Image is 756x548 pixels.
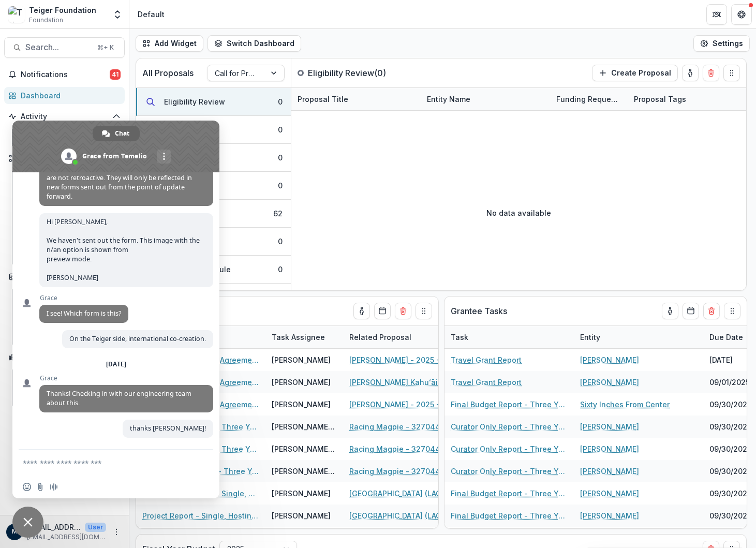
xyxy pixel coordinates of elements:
[278,96,283,107] div: 0
[451,354,522,365] a: Travel Grant Report
[23,483,31,491] span: Insert an emoji
[47,309,121,318] span: I see! Which form is this?
[39,375,213,382] span: Grace
[353,303,370,319] button: toggle-assigned-to-me
[693,35,750,52] button: Settings
[703,332,749,343] div: Due Date
[451,510,568,521] a: Final Budget Report - Three Year
[272,421,337,432] div: [PERSON_NAME][GEOGRAPHIC_DATA]
[4,37,125,58] button: Search...
[703,303,720,319] button: Delete card
[21,112,108,121] span: Activity
[486,208,551,218] p: No data available
[272,354,331,365] div: [PERSON_NAME]
[580,466,639,477] a: [PERSON_NAME]
[421,88,550,110] div: Entity Name
[349,354,466,365] a: [PERSON_NAME] - 2025 - Teiger Foundation Travel Grant
[416,303,432,319] button: Drag
[47,145,198,201] span: Could it be because an update was made to this form template (meaning the N/A option was removed)...
[580,421,639,432] a: [PERSON_NAME]
[29,16,63,25] span: Foundation
[164,96,225,107] div: Eligibility Review
[451,305,507,317] p: Grantee Tasks
[110,526,123,538] button: More
[138,9,165,20] div: Default
[142,510,259,521] a: Project Report - Single, Hosting, R+D
[349,510,455,521] a: [GEOGRAPHIC_DATA] (LACMA)
[550,94,628,105] div: Funding Requested
[36,483,45,491] span: Send a file
[4,87,125,104] a: Dashboard
[39,294,128,302] span: Grace
[706,4,727,25] button: Partners
[374,303,391,319] button: Calendar
[8,6,25,23] img: Teiger Foundation
[272,377,331,388] div: [PERSON_NAME]
[136,116,291,144] button: Jury Review 10
[4,108,125,125] button: Open Activity
[444,326,574,348] div: Task
[574,326,703,348] div: Entity
[349,421,450,432] a: Racing Magpie - 32704498
[731,4,752,25] button: Get Help
[47,389,191,407] span: Thanks! Checking in with our engineering team about this.
[421,94,477,105] div: Entity Name
[628,94,692,105] div: Proposal Tags
[136,35,203,52] button: Add Widget
[21,70,110,79] span: Notifications
[580,354,639,365] a: [PERSON_NAME]
[662,303,678,319] button: toggle-assigned-to-me
[278,264,283,275] div: 0
[349,377,466,388] a: [PERSON_NAME] Kahuʻāina [PERSON_NAME] - 2025 - Teiger Foundation Travel Grant
[23,458,186,468] textarea: Compose your message...
[110,4,125,25] button: Open entity switcher
[27,532,106,542] p: [EMAIL_ADDRESS][DOMAIN_NAME]
[724,303,740,319] button: Drag
[550,88,628,110] div: Funding Requested
[451,399,568,410] a: Final Budget Report - Three Year
[343,326,472,348] div: Related Proposal
[272,443,337,454] div: [PERSON_NAME][GEOGRAPHIC_DATA]
[106,361,126,367] div: [DATE]
[349,488,455,499] a: [GEOGRAPHIC_DATA] (LACMA)
[110,69,121,80] span: 41
[265,326,343,348] div: Task Assignee
[27,522,81,532] p: [EMAIL_ADDRESS][DOMAIN_NAME]
[272,510,331,521] div: [PERSON_NAME]
[207,35,301,52] button: Switch Dashboard
[451,421,568,432] a: Curator Only Report - Three Year
[580,443,639,454] a: [PERSON_NAME]
[136,88,291,116] button: Eligibility Review0
[682,65,699,81] button: toggle-assigned-to-me
[580,399,670,410] a: Sixty Inches From Center
[115,126,129,141] span: Chat
[451,377,522,388] a: Travel Grant Report
[291,88,421,110] div: Proposal Title
[272,466,337,477] div: [PERSON_NAME][GEOGRAPHIC_DATA]
[4,349,125,365] button: Open Data & Reporting
[47,217,200,282] span: Hi [PERSON_NAME], We haven’t sent out the form. This image with the n/an option is shown from pre...
[272,399,331,410] div: [PERSON_NAME]
[580,488,639,499] a: [PERSON_NAME]
[85,523,106,532] p: User
[451,488,568,499] a: Final Budget Report - Three Year
[451,466,568,477] a: Curator Only Report - Three Year
[4,150,125,167] button: Open Workflows
[21,90,116,101] div: Dashboard
[592,65,678,81] button: Create Proposal
[451,443,568,454] a: Curator Only Report - Three Year
[349,443,450,454] a: Racing Magpie - 32704498
[349,466,450,477] a: Racing Magpie - 32704498
[683,303,699,319] button: Calendar
[4,269,125,285] button: Open Contacts
[278,124,283,135] div: 0
[95,42,116,53] div: ⌘ + K
[444,332,475,343] div: Task
[278,152,283,163] div: 0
